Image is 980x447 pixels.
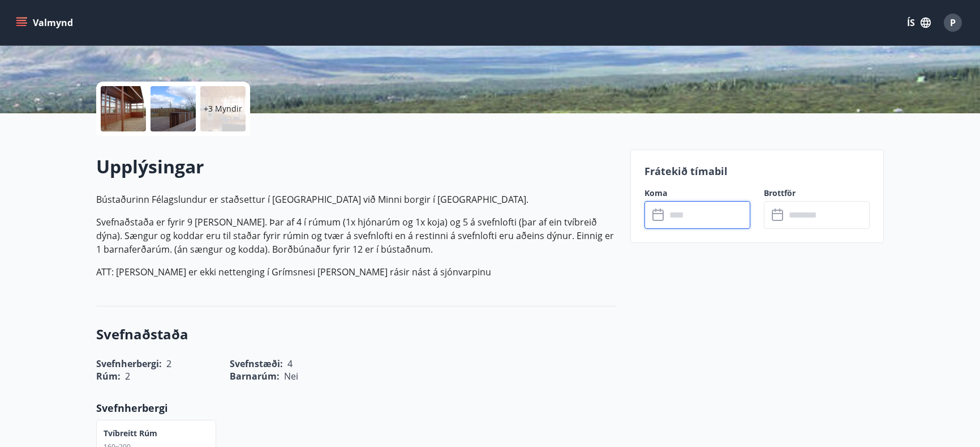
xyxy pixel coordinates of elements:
[96,370,121,382] span: Rúm :
[96,154,617,179] h2: Upplýsingar
[96,401,617,415] p: Svefnherbergi
[96,265,617,279] p: ATT: [PERSON_NAME] er ekki nettenging í Grímsnesi [PERSON_NAME] rásir nást á sjónvarpinu
[764,188,870,199] label: Brottför
[939,9,966,36] button: P
[284,370,298,382] span: Nei
[125,370,130,382] span: 2
[96,215,617,256] p: Svefnaðstaða er fyrir 9 [PERSON_NAME]. Þar af 4 í rúmum (1x hjónarúm og 1x koja) og 5 á svefnloft...
[230,370,280,382] span: Barnarúm :
[644,188,750,199] label: Koma
[950,16,956,29] span: P
[14,12,78,33] button: menu
[204,103,242,114] p: +3 Myndir
[96,193,617,206] p: Bústaðurinn Félagslundur er staðsettur í [GEOGRAPHIC_DATA] við Minni borgir í [GEOGRAPHIC_DATA].
[644,164,870,178] p: Frátekið tímabil
[96,325,617,344] h3: Svefnaðstaða
[901,12,937,33] button: ÍS
[104,428,157,439] p: Tvíbreitt rúm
